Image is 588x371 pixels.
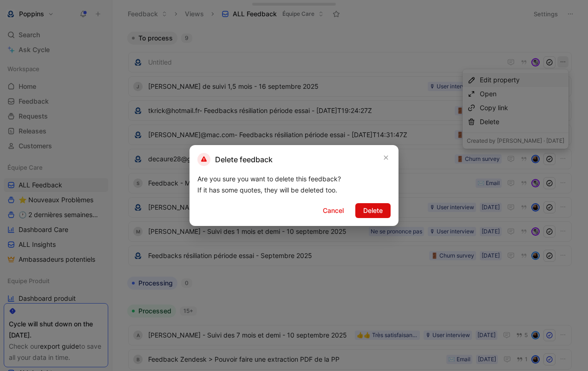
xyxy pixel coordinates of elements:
[355,203,391,218] button: Delete
[323,205,344,216] span: Cancel
[197,153,273,166] h2: Delete feedback
[197,173,391,196] div: Are you sure you want to delete this feedback? If it has some quotes, they will be deleted too.
[363,205,383,216] span: Delete
[315,203,352,218] button: Cancel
